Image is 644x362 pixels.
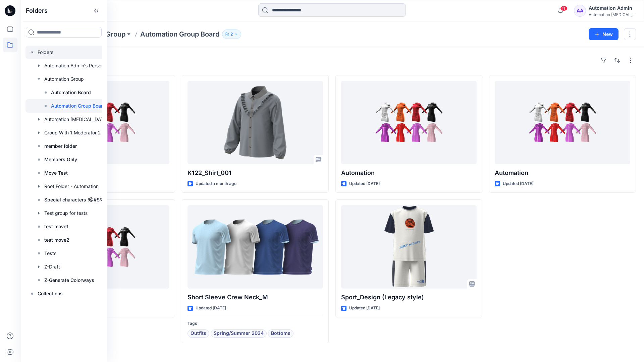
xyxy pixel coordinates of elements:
p: Automation Board [51,88,91,97]
p: Short Sleeve Crew Neck_M [187,293,323,302]
button: 2 [222,29,241,39]
span: 11 [560,6,568,11]
p: member folder [44,142,77,150]
p: K122_Shirt_001 [187,168,323,178]
p: 2 [230,31,233,38]
button: New [589,28,619,40]
a: Sport_Design (Legacy style) [341,205,477,289]
p: Updated [DATE] [196,305,226,312]
p: Updated a month ago [196,180,236,187]
p: Automation [495,168,630,178]
div: Automation [MEDICAL_DATA]... [589,12,636,17]
p: Special characters !@#$%^&*)( [44,196,115,204]
p: test move2 [44,236,69,244]
p: Z-Generate Colorways [44,276,94,284]
span: Spring/Summer 2024 [214,329,264,338]
a: K122_Shirt_001 [187,81,323,164]
span: Outfits [191,329,206,338]
div: AA [574,5,586,17]
p: Sport_Design (Legacy style) [341,293,477,302]
p: Tests [44,249,57,257]
p: Tags [187,320,323,327]
p: Updated [DATE] [503,180,533,187]
p: Automation [341,168,477,178]
p: Updated [DATE] [349,305,380,312]
p: Collections [38,290,63,298]
p: Move Test [44,169,68,177]
p: Members Only [44,156,77,164]
p: Automation Group Board [51,102,106,110]
a: Automation [341,81,477,164]
a: Automation [495,81,630,164]
a: Short Sleeve Crew Neck_M [187,205,323,289]
p: Updated [DATE] [349,180,380,187]
div: Automation Admin [589,4,636,12]
p: test move1 [44,223,68,231]
p: Automation Group Board [140,29,219,39]
span: Bottoms [271,329,290,338]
